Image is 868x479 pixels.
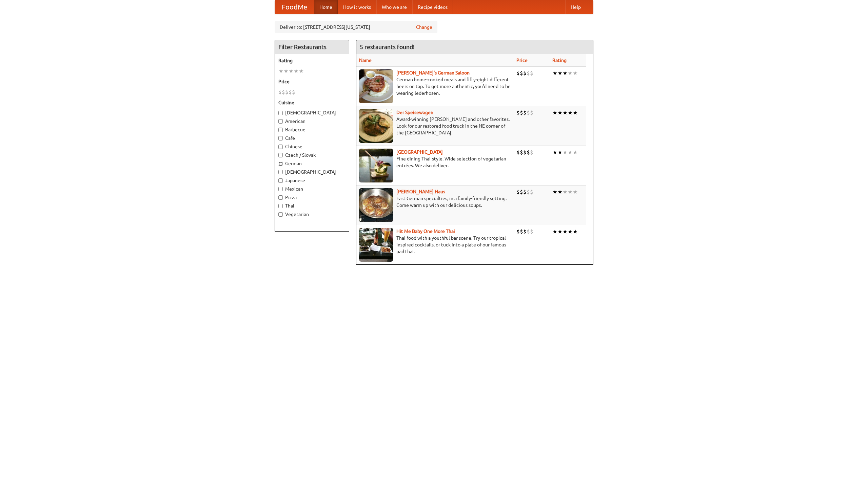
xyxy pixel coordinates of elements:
label: Mexican [278,186,346,192]
div: Deliver to: [STREET_ADDRESS][US_STATE] [275,21,437,33]
p: German home-cooked meals and fifty-eight different beers on tap. To get more authentic, you'd nee... [359,76,511,96]
li: $ [527,188,530,196]
li: ★ [283,67,289,75]
li: $ [516,149,520,156]
input: Mexican [278,187,283,191]
li: ★ [573,188,578,196]
li: $ [292,88,295,96]
li: ★ [552,228,557,235]
li: ★ [552,149,557,156]
li: ★ [568,69,573,77]
li: $ [516,188,520,196]
li: $ [527,109,530,116]
li: $ [516,69,520,77]
li: $ [527,69,530,77]
li: $ [530,149,533,156]
a: Price [516,58,528,63]
b: Hit Me Baby One More Thai [396,228,455,234]
li: $ [523,188,527,196]
img: esthers.jpg [359,69,393,103]
li: ★ [568,109,573,116]
input: Thai [278,204,283,208]
input: Czech / Slovak [278,153,283,157]
li: ★ [552,188,557,196]
li: ★ [563,69,568,77]
a: Recipe videos [412,0,453,14]
a: Der Speisewagen [396,110,433,115]
a: [PERSON_NAME] Haus [396,189,445,194]
li: ★ [278,67,283,75]
li: ★ [294,67,299,75]
input: [DEMOGRAPHIC_DATA] [278,170,283,174]
li: ★ [568,149,573,156]
a: [PERSON_NAME]'s German Saloon [396,70,470,75]
h5: Cuisine [278,99,346,106]
li: $ [289,88,292,96]
li: ★ [557,69,563,77]
a: Home [314,0,338,14]
li: $ [520,149,523,156]
li: ★ [552,69,557,77]
a: Change [416,24,432,30]
li: $ [520,188,523,196]
li: $ [520,69,523,77]
label: [DEMOGRAPHIC_DATA] [278,169,346,175]
a: [GEOGRAPHIC_DATA] [396,149,443,155]
label: Czech / Slovak [278,152,346,158]
li: $ [530,188,533,196]
input: [DEMOGRAPHIC_DATA] [278,111,283,115]
li: $ [530,69,533,77]
a: Name [359,58,372,63]
a: Help [565,0,586,14]
input: Barbecue [278,128,283,132]
a: FoodMe [275,0,314,14]
li: $ [516,228,520,235]
li: $ [527,228,530,235]
li: ★ [568,188,573,196]
p: Award-winning [PERSON_NAME] and other favorites. Look for our restored food truck in the NE corne... [359,116,511,136]
p: Fine dining Thai-style. Wide selection of vegetarian entrées. We also deliver. [359,155,511,169]
img: speisewagen.jpg [359,109,393,143]
input: Vegetarian [278,212,283,217]
li: $ [520,228,523,235]
li: $ [530,228,533,235]
label: Japanese [278,177,346,184]
label: Cafe [278,135,346,141]
label: American [278,118,346,125]
li: ★ [557,188,563,196]
label: Barbecue [278,126,346,133]
h5: Rating [278,57,346,64]
li: ★ [557,109,563,116]
li: $ [523,149,527,156]
li: ★ [573,69,578,77]
label: [DEMOGRAPHIC_DATA] [278,109,346,116]
li: ★ [552,109,557,116]
p: East German specialties, in a family-friendly setting. Come warm up with our delicious soups. [359,195,511,209]
li: $ [278,88,282,96]
h5: Price [278,78,346,85]
label: Vegetarian [278,211,346,218]
label: Thai [278,202,346,209]
li: ★ [299,67,304,75]
li: ★ [563,109,568,116]
li: ★ [568,228,573,235]
a: Who we are [376,0,412,14]
img: kohlhaus.jpg [359,188,393,222]
li: $ [527,149,530,156]
li: ★ [563,228,568,235]
li: ★ [563,188,568,196]
li: ★ [573,109,578,116]
input: Pizza [278,195,283,200]
li: $ [520,109,523,116]
li: $ [516,109,520,116]
input: Chinese [278,145,283,149]
li: ★ [563,149,568,156]
li: ★ [557,228,563,235]
input: Cafe [278,136,283,140]
li: $ [282,88,285,96]
img: babythai.jpg [359,228,393,262]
